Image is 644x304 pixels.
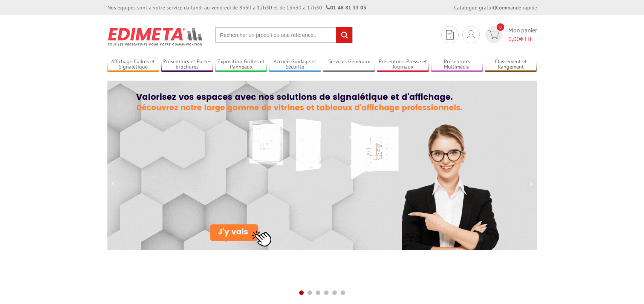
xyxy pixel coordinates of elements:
[497,23,504,31] span: 0
[446,30,454,40] img: devis rapide
[269,58,321,71] a: Accueil Guidage et Sécurité
[107,58,159,71] a: Affichage Cadres et Signalétique
[431,58,483,71] a: Présentoirs Multimédia
[454,4,495,11] a: Catalogue gratuit
[454,4,537,11] div: |
[496,4,537,11] a: Commande rapide
[377,58,429,71] a: Présentoirs Presse et Journaux
[336,27,352,43] input: rechercher
[107,23,203,50] img: Présentoir, panneau, stand - Edimeta - PLV, affichage, mobilier bureau, entreprise
[326,4,366,11] strong: 01 46 81 33 03
[215,58,267,71] a: Exposition Grilles et Panneaux
[215,27,353,43] input: Rechercher un produit ou une référence...
[508,35,537,43] span: € HT
[483,26,537,43] a: devis rapide 0 Mon panier 0,00€ HT
[323,58,375,71] a: Services Généraux
[161,58,213,71] a: Présentoirs et Porte-brochures
[508,35,520,43] span: 0,00
[485,58,537,71] a: Classement et Rangement
[467,30,475,39] img: devis rapide
[488,31,499,39] img: devis rapide
[107,4,366,11] div: Nos équipes sont à votre service du lundi au vendredi de 8h30 à 12h30 et de 13h30 à 17h30
[508,26,537,43] span: Mon panier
